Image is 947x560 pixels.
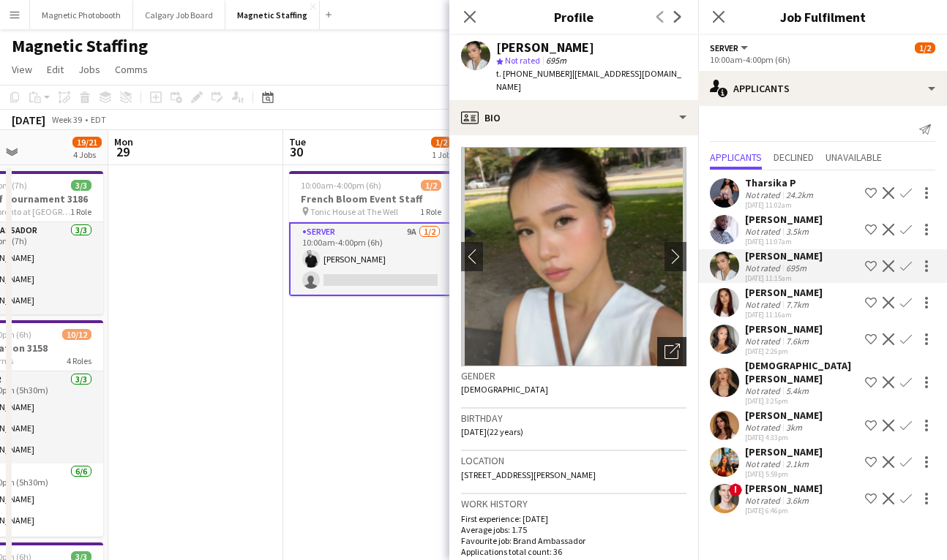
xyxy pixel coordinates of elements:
[461,426,523,437] span: [DATE] (22 years)
[826,152,882,162] span: Unavailable
[449,7,698,26] h3: Profile
[745,396,859,406] div: [DATE] 3:25pm
[745,322,823,336] div: [PERSON_NAME]
[745,262,783,273] div: Not rated
[745,347,823,356] div: [DATE] 2:26pm
[461,524,686,535] p: Average jobs: 1.75
[115,63,148,76] span: Comms
[461,147,686,366] img: Crew avatar or photo
[774,152,814,162] span: Declined
[289,192,453,205] h3: French Bloom Event Staff
[496,68,681,92] span: | [EMAIL_ADDRESS][DOMAIN_NAME]
[783,299,812,310] div: 7.7km
[505,55,540,66] span: Not rated
[91,114,106,125] div: EDT
[289,135,306,148] span: Tue
[745,299,783,310] div: Not rated
[496,68,572,79] span: t. [PHONE_NUMBER]
[12,35,148,57] h1: Magnetic Staffing
[745,445,823,458] div: [PERSON_NAME]
[114,135,133,148] span: Mon
[783,495,812,506] div: 3.6km
[72,137,102,148] span: 19/21
[310,206,398,217] span: Tonic House at The Well
[783,385,812,396] div: 5.4km
[289,171,453,296] app-job-card: 10:00am-4:00pm (6h)1/2French Bloom Event Staff Tonic House at The Well1 RoleServer9A1/210:00am-4:...
[47,63,64,76] span: Edit
[745,176,816,189] div: Tharsika P
[12,63,32,76] span: View
[745,213,823,226] div: [PERSON_NAME]
[745,200,816,210] div: [DATE] 11:02am
[461,535,686,546] p: Favourite job: Brand Ambassador
[287,143,306,160] span: 30
[62,329,91,340] span: 10/12
[745,409,823,422] div: [PERSON_NAME]
[432,149,451,160] div: 1 Job
[783,422,805,433] div: 3km
[745,273,823,283] div: [DATE] 11:15am
[461,369,686,382] h3: Gender
[915,42,935,53] span: 1/2
[745,422,783,433] div: Not rated
[70,206,91,217] span: 1 Role
[745,226,783,237] div: Not rated
[461,384,548,395] span: [DEMOGRAPHIC_DATA]
[745,506,823,515] div: [DATE] 6:46pm
[745,286,823,299] div: [PERSON_NAME]
[698,71,947,106] div: Applicants
[67,355,91,366] span: 4 Roles
[461,454,686,467] h3: Location
[420,206,441,217] span: 1 Role
[783,226,812,237] div: 3.5km
[783,262,809,273] div: 695m
[461,497,686,510] h3: Work history
[109,60,154,79] a: Comms
[710,54,935,65] div: 10:00am-4:00pm (6h)
[745,469,823,479] div: [DATE] 5:59pm
[6,60,38,79] a: View
[745,482,823,495] div: [PERSON_NAME]
[73,149,101,160] div: 4 Jobs
[112,143,133,160] span: 29
[745,249,823,262] div: [PERSON_NAME]
[496,41,594,54] div: [PERSON_NAME]
[745,495,783,506] div: Not rated
[710,152,762,162] span: Applicants
[710,42,750,53] button: Server
[783,189,816,200] div: 24.2km
[71,180,91,191] span: 3/3
[543,55,569,66] span: 695m
[461,513,686,524] p: First experience: [DATE]
[78,63,100,76] span: Jobs
[745,336,783,347] div: Not rated
[783,336,812,347] div: 7.6km
[30,1,133,29] button: Magnetic Photobooth
[225,1,320,29] button: Magnetic Staffing
[745,310,823,319] div: [DATE] 11:16am
[657,337,686,366] div: Open photos pop-in
[698,7,947,26] h3: Job Fulfilment
[710,42,738,53] span: Server
[48,114,85,125] span: Week 39
[72,60,106,79] a: Jobs
[729,483,742,496] span: !
[745,359,859,385] div: [DEMOGRAPHIC_DATA][PERSON_NAME]
[289,222,453,296] app-card-role: Server9A1/210:00am-4:00pm (6h)[PERSON_NAME]
[431,137,452,148] span: 1/2
[461,546,686,557] p: Applications total count: 36
[421,180,441,191] span: 1/2
[461,469,596,480] span: [STREET_ADDRESS][PERSON_NAME]
[783,458,812,469] div: 2.1km
[745,458,783,469] div: Not rated
[745,237,823,246] div: [DATE] 11:07am
[41,60,70,79] a: Edit
[745,385,783,396] div: Not rated
[461,412,686,425] h3: Birthday
[133,1,225,29] button: Calgary Job Board
[745,189,783,200] div: Not rated
[745,433,823,442] div: [DATE] 4:33pm
[12,113,45,127] div: [DATE]
[301,180,381,191] span: 10:00am-4:00pm (6h)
